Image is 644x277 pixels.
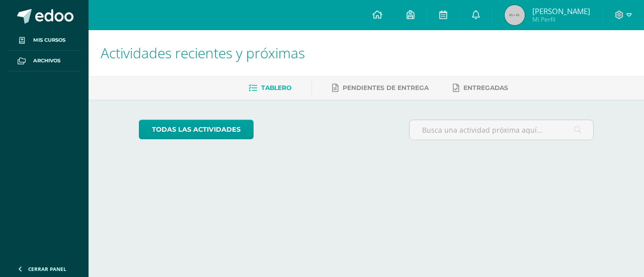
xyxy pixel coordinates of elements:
[8,30,80,51] a: Mis cursos
[139,120,254,139] a: todas las Actividades
[343,84,429,91] span: Pendientes de entrega
[505,5,525,25] img: 45x45
[8,51,80,71] a: Archivos
[532,6,590,16] span: [PERSON_NAME]
[101,43,305,62] span: Actividades recientes y próximas
[261,84,291,91] span: Tablero
[28,265,66,272] span: Cerrar panel
[410,120,594,140] input: Busca una actividad próxima aquí...
[249,80,291,96] a: Tablero
[532,15,590,24] span: Mi Perfil
[453,80,508,96] a: Entregadas
[332,80,429,96] a: Pendientes de entrega
[33,36,65,44] span: Mis cursos
[33,57,60,65] span: Archivos
[463,84,508,91] span: Entregadas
